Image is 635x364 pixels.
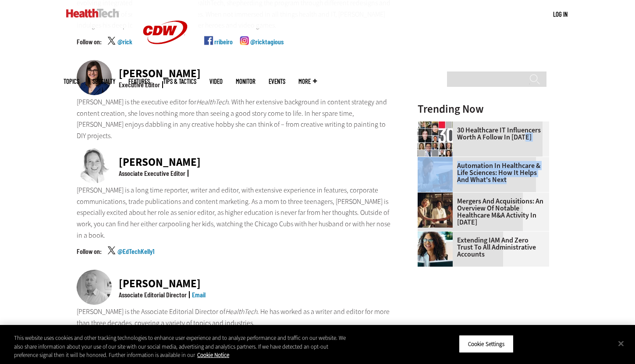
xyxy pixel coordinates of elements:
[14,334,349,360] div: This website uses cookies and other tracking technologies to enhance user experience and to analy...
[119,291,187,298] div: Associate Editorial Director
[418,162,544,183] a: Automation in Healthcare & Life Sciences: How It Helps and What's Next
[553,10,568,19] div: User menu
[611,334,631,353] button: Close
[128,78,150,85] a: Features
[459,335,514,353] button: Cookie Settings
[192,290,206,299] a: Email
[298,78,317,85] span: More
[418,157,453,192] img: medical researchers looks at images on a monitor in a lab
[269,78,285,85] a: Events
[77,148,112,183] img: Kelly Konrad
[77,96,395,141] p: [PERSON_NAME] is the executive editor for . With her extensive background in content strategy and...
[77,270,112,305] img: Matt McLaughlin
[119,170,185,177] div: Associate Executive Editor
[225,307,257,316] em: HealthTech
[117,248,154,270] a: @EdTechKelly1
[92,78,115,85] span: Specialty
[77,185,395,241] p: [PERSON_NAME] is a long time reporter, writer and editor, with extensive experience in features, ...
[418,121,457,128] a: collage of influencers
[163,78,196,85] a: Tips & Tactics
[418,198,544,226] a: Mergers and Acquisitions: An Overview of Notable Healthcare M&A Activity in [DATE]
[119,278,206,289] div: [PERSON_NAME]
[132,58,198,67] a: CDW
[119,157,201,168] div: [PERSON_NAME]
[418,121,453,157] img: collage of influencers
[418,237,544,258] a: Extending IAM and Zero Trust to All Administrative Accounts
[418,157,457,164] a: medical researchers looks at images on a monitor in a lab
[553,10,568,18] a: Log in
[236,78,255,85] a: MonITor
[196,97,228,107] em: HealthTech
[418,103,549,114] h3: Trending Now
[418,193,457,200] a: business leaders shake hands in conference room
[418,193,453,228] img: business leaders shake hands in conference room
[209,78,223,85] a: Video
[64,78,79,85] span: Topics
[418,127,544,141] a: 30 Healthcare IT Influencers Worth a Follow in [DATE]
[197,351,229,359] a: More information about your privacy
[418,232,453,267] img: Administrative assistant
[418,232,457,239] a: Administrative assistant
[77,306,395,328] p: [PERSON_NAME] is the Associate Editorial Director of . He has worked as a writer and editor for m...
[66,9,119,18] img: Home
